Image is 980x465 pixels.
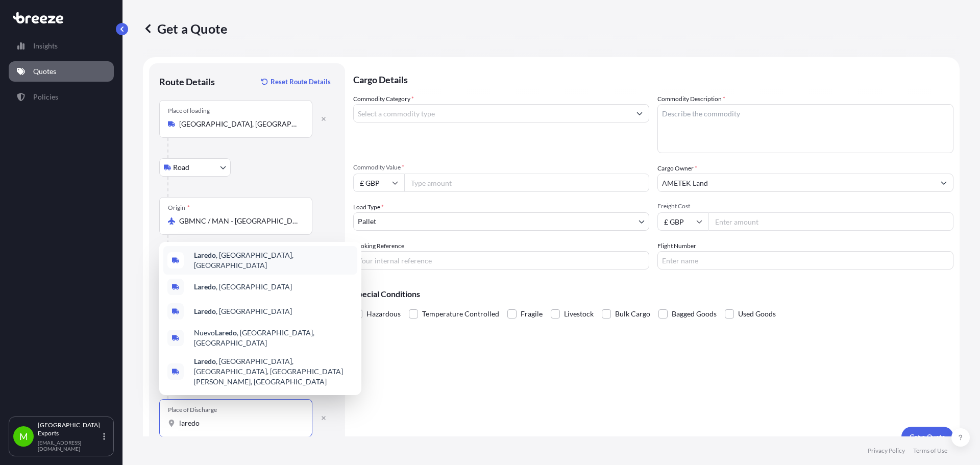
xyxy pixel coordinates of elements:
[657,163,697,174] label: Cargo Owner
[521,306,543,322] span: Fragile
[194,328,353,348] span: Nuevo , [GEOGRAPHIC_DATA], [GEOGRAPHIC_DATA]
[630,104,649,123] button: Show suggestions
[935,174,953,192] button: Show suggestions
[658,174,935,192] input: Full name
[913,447,947,455] p: Terms of Use
[672,306,717,322] span: Bagged Goods
[564,306,594,322] span: Livestock
[657,202,953,210] span: Freight Cost
[159,242,361,395] div: Show suggestions
[353,290,953,298] p: Special Conditions
[159,158,231,177] button: Select transport
[194,282,292,292] span: , [GEOGRAPHIC_DATA]
[33,66,56,77] p: Quotes
[143,20,227,37] p: Get a Quote
[404,174,649,192] input: Type amount
[159,76,215,88] p: Route Details
[868,447,905,455] p: Privacy Policy
[194,357,216,365] b: Laredo
[910,432,945,442] p: Get a Quote
[354,104,630,123] input: Select a commodity type
[657,241,696,251] label: Flight Number
[19,431,28,442] span: M
[194,250,353,271] span: , [GEOGRAPHIC_DATA], [GEOGRAPHIC_DATA]
[33,41,58,51] p: Insights
[353,163,649,172] span: Commodity Value
[366,306,401,322] span: Hazardous
[708,212,953,231] input: Enter amount
[179,216,300,226] input: Origin
[194,356,353,387] span: , [GEOGRAPHIC_DATA], [GEOGRAPHIC_DATA], [GEOGRAPHIC_DATA][PERSON_NAME], [GEOGRAPHIC_DATA]
[194,282,216,291] b: Laredo
[353,241,404,251] label: Booking Reference
[194,306,292,316] span: , [GEOGRAPHIC_DATA]
[358,216,376,227] span: Pallet
[168,204,190,212] div: Origin
[215,328,237,337] b: Laredo
[657,251,953,270] input: Enter name
[422,306,499,322] span: Temperature Controlled
[271,77,331,87] p: Reset Route Details
[353,251,649,270] input: Your internal reference
[615,306,650,322] span: Bulk Cargo
[168,107,210,115] div: Place of loading
[738,306,776,322] span: Used Goods
[173,162,189,173] span: Road
[353,202,384,212] span: Load Type
[179,119,300,129] input: Place of loading
[657,94,725,104] label: Commodity Description
[194,251,216,259] b: Laredo
[179,418,300,428] input: Place of Discharge
[168,406,217,414] div: Place of Discharge
[353,63,953,94] p: Cargo Details
[33,92,58,102] p: Policies
[38,421,101,437] p: [GEOGRAPHIC_DATA] Exports
[38,439,101,452] p: [EMAIL_ADDRESS][DOMAIN_NAME]
[194,307,216,315] b: Laredo
[353,94,414,104] label: Commodity Category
